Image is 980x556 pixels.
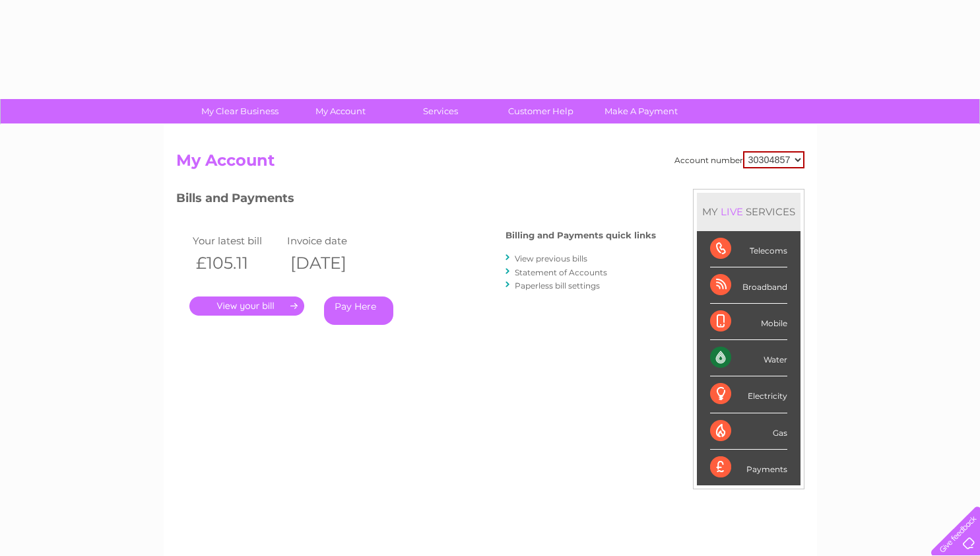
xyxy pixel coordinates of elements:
h2: My Account [176,151,804,176]
a: Make A Payment [587,99,696,123]
div: Mobile [710,304,787,340]
h3: Bills and Payments [176,189,656,212]
div: MY SERVICES [697,193,800,230]
a: . [189,296,304,316]
div: LIVE [718,205,746,218]
td: Invoice date [284,232,379,250]
div: Electricity [710,376,787,413]
a: Services [386,99,495,123]
th: [DATE] [284,250,379,277]
a: Paperless bill settings [515,281,600,291]
a: Pay Here [324,296,393,325]
div: Telecoms [710,231,787,267]
a: My Clear Business [185,99,294,123]
a: Statement of Accounts [515,267,607,277]
div: Payments [710,450,787,485]
h4: Billing and Payments quick links [506,230,656,240]
div: Broadband [710,267,787,304]
div: Gas [710,413,787,450]
div: Account number [674,151,804,168]
td: Your latest bill [189,232,284,250]
div: Water [710,340,787,376]
a: My Account [286,99,395,123]
a: View previous bills [515,254,587,263]
a: Customer Help [486,99,595,123]
th: £105.11 [189,250,284,277]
